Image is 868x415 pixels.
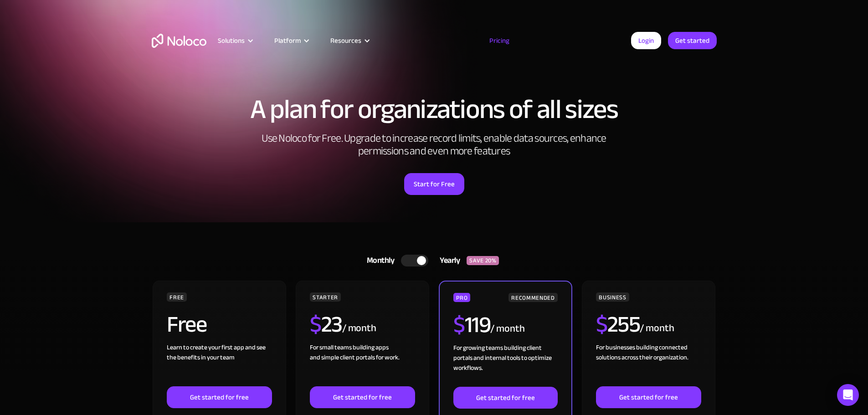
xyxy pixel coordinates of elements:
div: STARTER [310,292,340,302]
a: Login [631,32,661,49]
h2: 255 [596,313,640,336]
span: $ [453,303,465,346]
span: $ [310,303,321,346]
div: Platform [274,35,301,46]
a: Get started for free [167,386,272,408]
div: Yearly [428,254,467,267]
div: Platform [263,35,319,46]
h1: A plan for organizations of all sizes [152,96,717,123]
div: SAVE 20% [467,256,499,265]
a: Get started for free [310,386,415,408]
div: Learn to create your first app and see the benefits in your team ‍ [167,343,272,386]
h2: Use Noloco for Free. Upgrade to increase record limits, enable data sources, enhance permissions ... [252,132,616,158]
div: / month [490,322,524,336]
div: For small teams building apps and simple client portals for work. ‍ [310,343,415,386]
div: Monthly [355,254,401,267]
a: Pricing [478,35,521,46]
div: For growing teams building client portals and internal tools to optimize workflows. [453,343,557,387]
div: BUSINESS [596,292,629,302]
a: home [152,34,206,48]
h2: Free [167,313,206,336]
a: Get started for free [596,386,701,408]
div: Resources [330,35,361,46]
div: PRO [453,293,470,302]
h2: 23 [310,313,342,336]
div: Solutions [218,35,245,46]
span: $ [596,303,607,346]
div: For businesses building connected solutions across their organization. ‍ [596,343,701,386]
div: Open Intercom Messenger [837,384,859,406]
a: Get started [668,32,717,49]
a: Start for Free [404,173,464,195]
div: / month [640,321,674,336]
a: Get started for free [453,387,557,409]
div: Solutions [206,35,263,46]
div: RECOMMENDED [508,293,557,302]
div: FREE [167,292,187,302]
div: / month [342,321,376,336]
div: Resources [319,35,380,46]
h2: 119 [453,313,490,336]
